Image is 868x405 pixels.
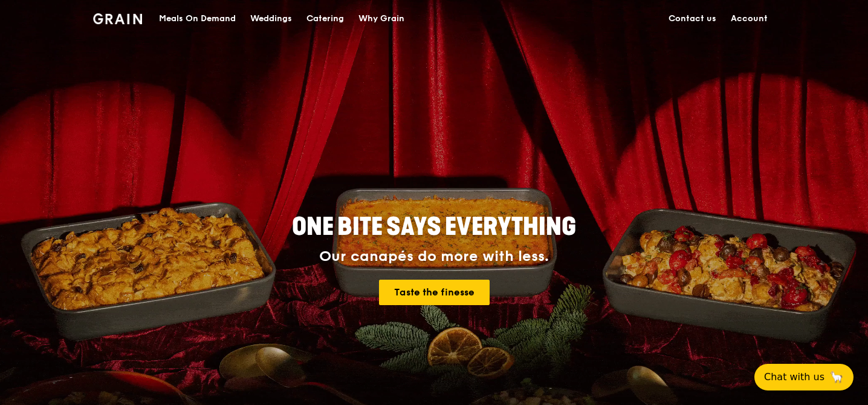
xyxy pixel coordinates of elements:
span: ONE BITE SAYS EVERYTHING [292,212,576,242]
a: Taste the finesse [379,280,490,305]
div: Our canapés do more with less. [216,248,652,265]
a: Catering [299,1,351,37]
a: Account [724,1,775,37]
div: Why Grain [358,1,404,37]
a: Contact us [661,1,724,37]
div: Meals On Demand [159,1,236,37]
div: Catering [306,1,344,37]
a: Why Grain [351,1,412,37]
button: Chat with us🦙 [754,364,853,390]
a: Weddings [243,1,299,37]
span: Chat with us [764,370,824,384]
div: Weddings [250,1,292,37]
img: Grain [93,13,142,24]
span: 🦙 [829,370,844,384]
